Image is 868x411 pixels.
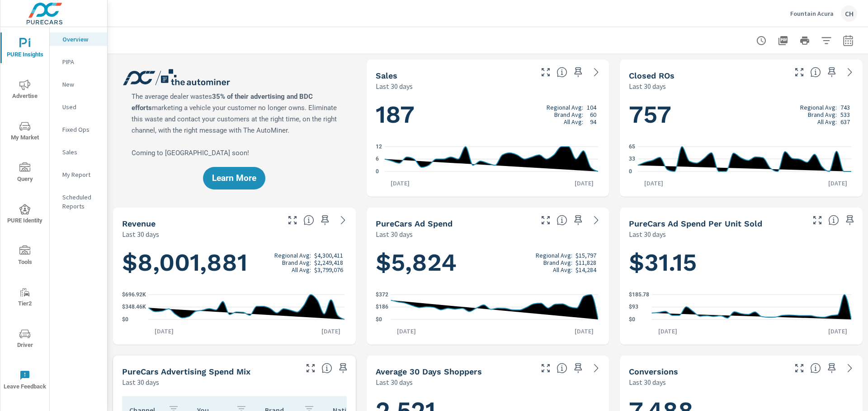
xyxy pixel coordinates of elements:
[629,168,632,175] text: 0
[3,79,47,102] span: Advertise
[3,245,47,268] span: Tools
[796,32,814,50] button: Print Report
[629,367,678,376] h5: Conversions
[50,168,107,181] div: My Report
[571,213,585,227] span: Save this to your personalized report
[825,65,839,79] span: Save this to your personalized report
[590,111,596,118] p: 60
[817,118,837,125] p: All Avg:
[792,361,807,375] button: Make Fullscreen
[822,179,854,188] p: [DATE]
[568,327,600,336] p: [DATE]
[790,9,834,18] p: Fountain Acura
[576,259,596,266] p: $11,828
[122,367,250,376] h5: PureCars Advertising Spend Mix
[629,81,666,92] p: Last 30 days
[50,190,107,213] div: Scheduled Reports
[543,259,572,266] p: Brand Avg:
[825,361,839,375] span: Save this to your personalized report
[774,32,792,50] button: "Export Report to PDF"
[629,377,666,388] p: Last 30 days
[587,104,596,111] p: 104
[557,67,567,78] span: Number of vehicles sold by the dealership over the selected date range. [Source: This data is sou...
[50,78,107,91] div: New
[321,363,332,374] span: This table looks at how you compare to the amount of budget you spend per channel as opposed to y...
[589,213,604,227] a: See more details in report
[3,287,47,309] span: Tier2
[62,148,100,157] p: Sales
[376,304,388,310] text: $186
[839,32,857,50] button: Select Date Range
[810,363,821,374] span: The number of dealer-specified goals completed by a visitor. [Source: This data is provided by th...
[62,57,100,66] p: PIPA
[590,118,596,125] p: 94
[629,304,638,310] text: $93
[314,252,343,259] p: $4,300,411
[376,99,600,130] h1: 187
[376,71,397,80] h5: Sales
[376,229,413,240] p: Last 30 days
[122,316,128,323] text: $0
[50,55,107,69] div: PIPA
[652,327,684,336] p: [DATE]
[3,204,47,226] span: PURE Identity
[629,99,854,130] h1: 757
[629,229,666,240] p: Last 30 days
[538,361,553,375] button: Make Fullscreen
[303,361,318,375] button: Make Fullscreen
[212,174,256,182] span: Learn More
[336,213,350,227] a: See more details in report
[376,247,600,278] h1: $5,824
[0,27,49,401] div: nav menu
[629,291,649,298] text: $185.78
[822,327,854,336] p: [DATE]
[62,170,100,179] p: My Report
[3,162,47,185] span: Query
[62,35,100,44] p: Overview
[303,215,314,226] span: Total sales revenue over the selected date range. [Source: This data is sourced from the dealer’s...
[376,81,413,92] p: Last 30 days
[50,32,107,46] div: Overview
[808,111,837,118] p: Brand Avg:
[840,118,850,125] p: 637
[843,213,857,227] span: Save this to your personalized report
[568,179,600,188] p: [DATE]
[203,167,265,189] button: Learn More
[589,361,604,375] a: See more details in report
[376,219,453,228] h5: PureCars Ad Spend
[122,304,146,310] text: $348.46K
[557,215,567,226] span: Total cost of media for all PureCars channels for the selected dealership group over the selected...
[376,377,413,388] p: Last 30 days
[122,291,146,298] text: $696.92K
[536,252,572,259] p: Regional Avg:
[571,361,585,375] span: Save this to your personalized report
[571,65,585,79] span: Save this to your personalized report
[314,259,343,266] p: $2,249,418
[336,361,350,375] span: Save this to your personalized report
[122,229,159,240] p: Last 30 days
[62,125,100,134] p: Fixed Ops
[638,179,670,188] p: [DATE]
[810,213,825,227] button: Make Fullscreen
[828,215,839,226] span: Average cost of advertising per each vehicle sold at the dealer over the selected date range. The...
[62,80,100,89] p: New
[3,328,47,351] span: Driver
[557,363,567,374] span: A rolling 30 day total of daily Shoppers on the dealership website, averaged over the selected da...
[391,327,422,336] p: [DATE]
[314,266,343,273] p: $3,799,076
[282,259,311,266] p: Brand Avg:
[318,213,332,227] span: Save this to your personalized report
[843,65,857,79] a: See more details in report
[843,361,857,375] a: See more details in report
[274,252,311,259] p: Regional Avg:
[817,32,835,50] button: Apply Filters
[629,219,762,228] h5: PureCars Ad Spend Per Unit Sold
[122,377,159,388] p: Last 30 days
[538,213,553,227] button: Make Fullscreen
[629,316,635,323] text: $0
[50,145,107,159] div: Sales
[576,266,596,273] p: $14,284
[285,213,300,227] button: Make Fullscreen
[148,327,180,336] p: [DATE]
[589,65,604,79] a: See more details in report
